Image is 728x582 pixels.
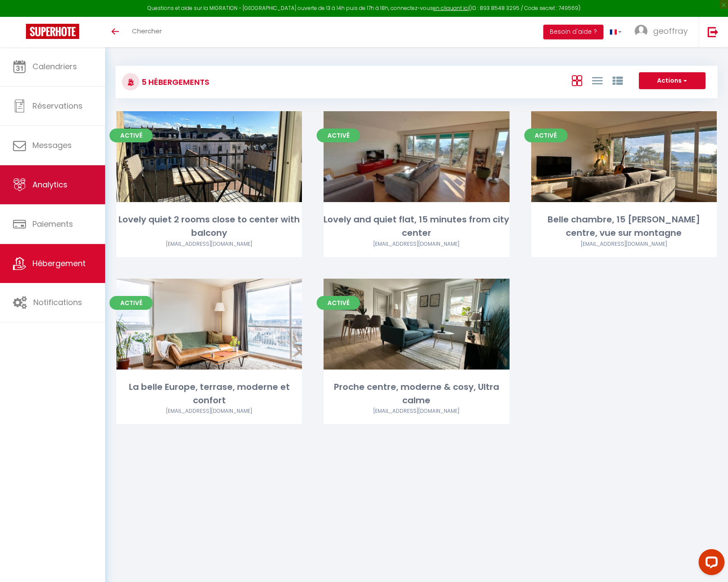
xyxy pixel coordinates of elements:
[708,26,718,37] img: logout
[109,296,153,310] span: Activé
[116,380,302,408] div: La belle Europe, terrase, moderne et confort
[531,213,717,240] div: Belle chambre, 15 [PERSON_NAME] centre, vue sur montagne
[183,148,235,165] a: Editer
[653,26,688,36] span: geoffray
[132,26,162,35] span: Chercher
[613,73,623,87] a: Vue par Groupe
[572,73,582,87] a: Vue en Box
[32,140,72,151] span: Messages
[125,17,168,47] a: Chercher
[183,315,235,333] a: Editer
[32,179,67,190] span: Analytics
[317,296,360,310] span: Activé
[324,380,509,408] div: Proche centre, moderne & cosy, Ultra calme
[391,315,443,333] a: Editer
[639,72,706,90] button: Actions
[524,129,568,142] span: Activé
[139,72,209,92] h3: 5 Hébergements
[592,73,603,87] a: Vue en Liste
[692,546,728,582] iframe: LiveChat chat widget
[32,219,73,229] span: Paiements
[324,213,509,240] div: Lovely and quiet flat, 15 minutes from city center
[109,129,153,142] span: Activé
[531,240,717,248] div: Airbnb
[391,148,443,165] a: Editer
[324,240,509,248] div: Airbnb
[32,258,86,269] span: Hébergement
[433,4,469,12] a: en cliquant ici
[598,148,650,165] a: Editer
[32,61,77,72] span: Calendriers
[26,24,79,39] img: Super Booking
[32,100,83,111] span: Réservations
[635,25,648,38] img: ...
[317,129,360,142] span: Activé
[33,297,82,308] span: Notifications
[116,213,302,240] div: Lovely quiet 2 rooms close to center with balcony
[628,17,699,47] a: ... geoffray
[116,240,302,248] div: Airbnb
[543,25,603,39] button: Besoin d'aide ?
[116,407,302,415] div: Airbnb
[324,407,509,415] div: Airbnb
